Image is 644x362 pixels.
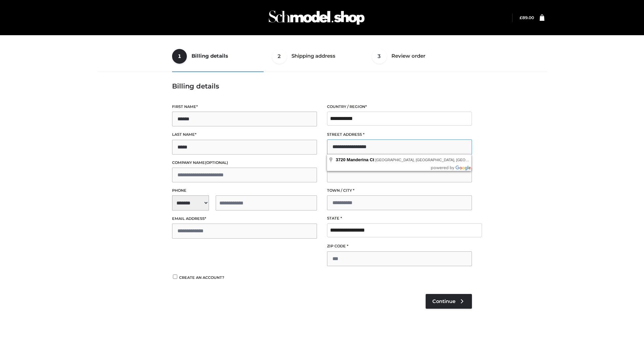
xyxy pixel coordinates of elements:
a: Continue [426,294,472,309]
label: Company name [172,160,317,166]
label: State [327,215,472,222]
label: Last name [172,131,317,138]
label: Street address [327,131,472,138]
input: Create an account? [172,275,178,279]
label: Email address [172,216,317,222]
bdi: 89.00 [520,15,534,20]
span: 3720 [336,157,345,162]
h3: Billing details [172,82,472,90]
span: Manderina Ct [347,157,374,162]
span: £ [520,15,522,20]
label: First name [172,104,317,110]
span: [GEOGRAPHIC_DATA], [GEOGRAPHIC_DATA], [GEOGRAPHIC_DATA] [375,158,495,162]
label: ZIP Code [327,243,472,249]
span: Continue [432,298,455,304]
span: Create an account? [179,275,224,280]
label: Town / City [327,187,472,194]
span: (optional) [205,160,228,165]
label: Country / Region [327,104,472,110]
img: Schmodel Admin 964 [266,4,367,31]
a: £89.00 [520,15,534,20]
label: Phone [172,187,317,194]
